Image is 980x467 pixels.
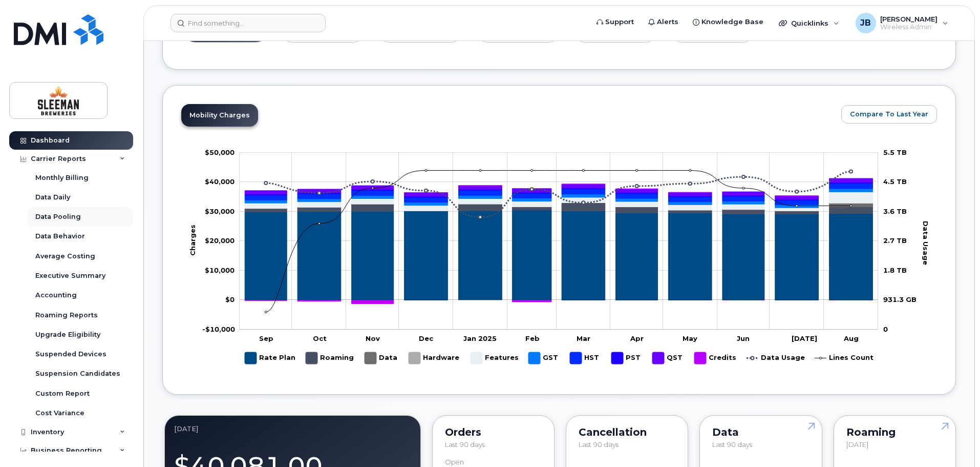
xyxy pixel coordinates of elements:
g: Roaming [306,348,354,368]
g: Credits [694,348,736,368]
span: JB [860,17,871,29]
div: Cancellation [579,428,675,436]
span: Alerts [657,17,678,27]
g: QST [245,178,872,199]
span: Knowledge Base [701,17,763,27]
span: Support [605,17,634,27]
g: $0 [205,207,235,215]
span: Quicklinks [791,19,828,27]
g: Hardware [409,348,460,368]
span: Last 90 days [445,440,485,449]
g: Data [365,348,398,368]
span: [PERSON_NAME] [880,15,938,23]
g: Lines Count [815,348,874,368]
g: Data Usage [747,348,805,368]
g: GST [528,348,560,368]
g: Chart [188,148,934,368]
g: $0 [205,266,235,274]
g: Roaming [245,203,872,214]
a: Knowledge Base [686,12,771,32]
g: QST [652,348,684,368]
tspan: 5.5 TB [883,148,907,156]
div: August 2025 [174,425,411,433]
tspan: Charges [188,225,197,256]
tspan: Oct [313,334,327,342]
tspan: 931.3 GB [883,295,917,303]
div: Open [445,458,464,466]
tspan: $30,000 [205,207,235,215]
g: $0 [205,236,235,245]
tspan: Apr [630,334,644,342]
div: Quicklinks [772,13,846,33]
g: $0 [205,177,235,186]
tspan: $20,000 [205,236,235,245]
span: Wireless Admin [880,23,938,31]
g: Features [471,348,519,368]
tspan: 0 [883,325,888,333]
tspan: May [683,334,697,342]
div: Orders [445,428,542,436]
a: Alerts [641,12,686,32]
g: Rate Plan [245,210,872,300]
tspan: $40,000 [205,177,235,186]
g: HST [570,348,601,368]
span: Last 90 days [712,440,752,449]
div: Jose Benedith [848,13,955,33]
g: $0 [205,148,235,156]
g: Features [245,192,872,211]
tspan: Jun [737,334,750,342]
span: Last 90 days [579,440,619,449]
a: Support [589,12,641,32]
tspan: Dec [419,334,434,342]
g: Data [245,203,872,211]
g: Legend [245,348,874,368]
div: Roaming [846,428,943,436]
tspan: 2.7 TB [883,236,907,245]
tspan: Sep [259,334,273,342]
button: Compare To Last Year [841,105,937,124]
tspan: -$10,000 [202,325,235,333]
g: $0 [202,325,235,333]
span: Compare To Last Year [850,109,928,119]
tspan: $0 [225,295,235,303]
tspan: Nov [366,334,380,342]
tspan: $50,000 [205,148,235,156]
tspan: 1.8 TB [883,266,907,274]
g: Rate Plan [245,348,295,368]
a: Mobility Charges [181,104,258,127]
tspan: $10,000 [205,266,235,274]
tspan: Jan 2025 [463,334,497,342]
tspan: Aug [843,334,859,342]
input: Find something... [171,14,326,32]
span: [DATE] [846,440,868,449]
tspan: [DATE] [792,334,817,342]
tspan: 4.5 TB [883,177,907,186]
tspan: Data Usage [922,221,930,265]
tspan: Mar [577,334,590,342]
g: PST [611,348,642,368]
tspan: Feb [525,334,540,342]
tspan: 3.6 TB [883,207,907,215]
div: Data [712,428,809,436]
